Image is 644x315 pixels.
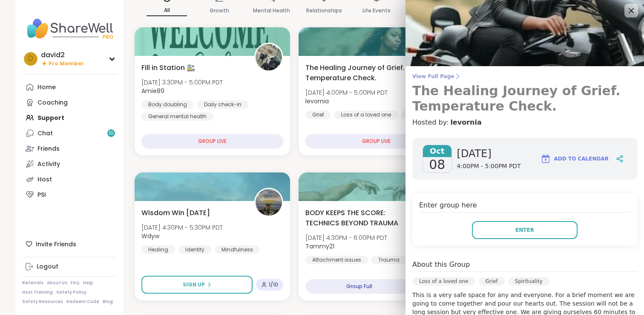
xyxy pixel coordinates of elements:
a: Redeem Code [66,299,99,305]
span: Enter [515,226,534,234]
a: Blog [103,299,113,305]
p: All [147,5,187,16]
span: [DATE] 3:30PM - 5:00PM PDT [141,78,223,87]
div: Friends [37,145,60,153]
div: Loss of a loved one [412,277,475,286]
a: FAQ [71,280,80,286]
div: Identity [178,245,211,254]
span: 10 [109,130,114,137]
button: Sign Up [141,276,253,294]
span: Oct [423,145,451,157]
div: Healing [141,245,175,254]
a: Safety Policy [56,289,86,295]
span: 08 [429,157,445,172]
a: View Full PageThe Healing Journey of Grief. Temperature Check. [412,73,637,114]
div: Spirituality [401,111,442,119]
h4: Hosted by: [412,117,637,128]
a: levornia [450,117,481,128]
a: Referrals [22,280,43,286]
div: Attachment issues [305,256,368,264]
span: [DATE] 4:30PM - 5:30PM PDT [141,223,223,232]
div: Trauma [371,256,406,264]
div: Spirituality [508,277,549,286]
div: Mindfulness [215,245,260,254]
div: Host [37,175,52,184]
div: GROUP LIVE [141,134,283,149]
div: Coaching [37,99,68,107]
p: Growth [210,6,229,16]
h4: About this Group [412,260,470,270]
a: Friends [22,141,117,156]
b: Amie89 [141,87,164,95]
div: Loss of a loved one [334,111,398,119]
a: Help [83,280,93,286]
div: Grief [479,277,505,286]
div: Invite Friends [22,236,117,252]
span: View Full Page [412,73,637,80]
span: Sign Up [183,281,205,289]
span: [DATE] 4:00PM - 5:00PM PDT [305,88,388,97]
b: Tammy21 [305,242,334,251]
a: Chat10 [22,125,117,141]
a: Coaching [22,95,117,110]
b: Wdyw [141,232,159,240]
button: Add to Calendar [537,149,612,169]
p: Mental Health [253,6,290,16]
a: Host Training [22,289,53,295]
a: About Us [47,280,67,286]
a: PSI [22,187,117,202]
span: The Healing Journey of Grief. Temperature Check. [305,63,409,83]
img: Wdyw [256,189,282,216]
a: Home [22,79,117,95]
span: BODY KEEPS THE SCORE: TECHNICS BEYOND TRAUMA [305,208,409,228]
img: ShareWell Nav Logo [22,14,117,44]
span: Wisdom Win [DATE] [141,208,210,218]
div: Activity [37,160,60,169]
span: Fill in Station 🚉 [141,63,195,73]
button: Enter [472,221,578,239]
span: [DATE] [457,147,521,160]
img: Amie89 [256,44,282,70]
span: Add to Calendar [554,155,609,163]
a: Host [22,172,117,187]
div: PSI [37,191,46,199]
a: Activity [22,156,117,172]
div: Logout [37,262,58,271]
div: Daily check-in [197,100,248,109]
div: david2 [41,50,84,60]
div: Home [37,83,56,92]
div: Chat [37,129,53,138]
p: Relationships [306,6,342,16]
span: Pro Member [49,60,84,67]
div: Grief [305,111,331,119]
span: [DATE] 4:30PM - 6:00PM PDT [305,233,387,242]
div: GROUP LIVE [305,134,447,149]
h3: The Healing Journey of Grief. Temperature Check. [412,83,637,114]
span: d [28,53,33,64]
span: 1 / 10 [269,281,278,288]
span: 4:00PM - 5:00PM PDT [457,162,521,171]
div: Body doubling [141,100,194,109]
b: levornia [305,97,329,105]
h4: Enter group here [419,200,630,213]
div: Group Full [305,279,413,294]
p: Life Events [362,6,391,16]
img: ShareWell Logomark [540,154,551,164]
a: Safety Resources [22,299,63,305]
a: Logout [22,259,117,274]
div: General mental health [141,112,213,121]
